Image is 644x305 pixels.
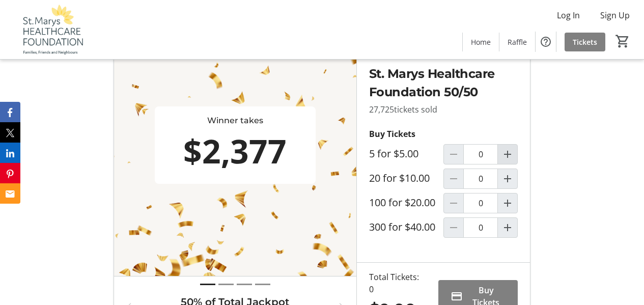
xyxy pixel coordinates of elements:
[159,127,312,176] div: $2,377
[498,145,517,164] button: Increment by one
[255,279,270,290] button: Draw 4
[218,279,234,290] button: Draw 2
[508,37,527,47] span: Raffle
[369,65,518,101] h2: St. Marys Healthcare Foundation 50/50
[557,9,580,21] span: Log In
[369,172,430,184] label: 20 for $10.00
[573,37,597,47] span: Tickets
[369,197,435,209] label: 100 for $20.00
[549,7,588,23] button: Log In
[237,279,252,290] button: Draw 3
[498,218,517,237] button: Increment by one
[536,32,556,52] button: Help
[6,4,97,55] img: St. Marys Healthcare Foundation's Logo
[159,115,312,127] div: Winner takes
[565,33,605,51] a: Tickets
[463,33,499,51] a: Home
[499,33,535,51] a: Raffle
[498,193,517,213] button: Increment by one
[114,14,356,276] img: 50/50 Prize
[498,169,517,188] button: Increment by one
[369,221,435,233] label: 300 for $40.00
[369,271,422,295] div: Total Tickets: 0
[600,9,630,21] span: Sign Up
[369,128,415,140] strong: Buy Tickets
[471,37,491,47] span: Home
[592,7,638,23] button: Sign Up
[369,148,418,160] label: 5 for $5.00
[200,279,215,290] button: Draw 1
[369,103,518,116] p: 27,725 tickets sold
[613,32,632,50] button: Cart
